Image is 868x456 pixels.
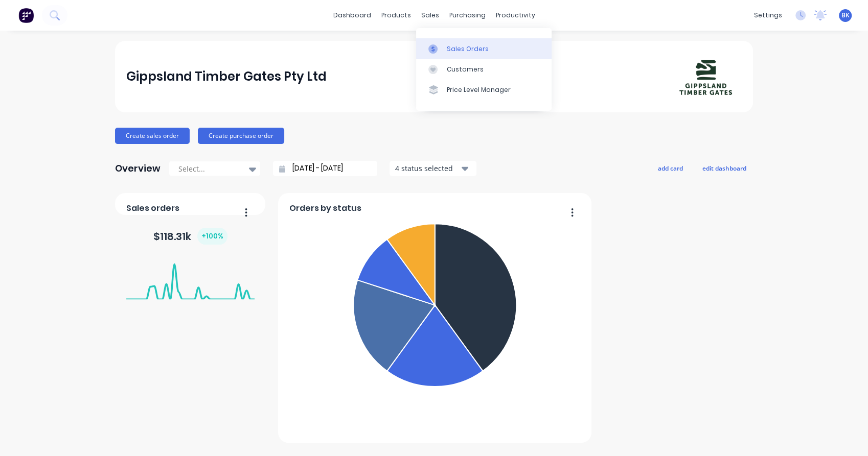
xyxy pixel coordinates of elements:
[651,161,690,175] button: add card
[376,8,416,23] div: products
[444,8,491,23] div: purchasing
[197,228,227,245] div: + 100 %
[416,59,552,80] a: Customers
[289,202,361,214] span: Orders by status
[447,85,511,94] div: Price Level Manager
[841,11,850,20] span: BK
[395,163,460,174] div: 4 status selected
[447,44,489,54] div: Sales Orders
[670,53,742,100] img: Gippsland Timber Gates Pty Ltd
[115,128,190,144] button: Create sales order
[198,128,284,144] button: Create purchase order
[153,228,227,245] div: $ 118.31k
[328,8,376,23] a: dashboard
[491,8,540,23] div: productivity
[390,161,476,176] button: 4 status selected
[696,161,753,175] button: edit dashboard
[416,38,552,59] a: Sales Orders
[416,8,444,23] div: sales
[126,66,327,87] div: Gippsland Timber Gates Pty Ltd
[18,8,34,23] img: Factory
[749,8,787,23] div: settings
[416,80,552,100] a: Price Level Manager
[447,65,484,74] div: Customers
[115,158,161,179] div: Overview
[126,202,179,214] span: Sales orders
